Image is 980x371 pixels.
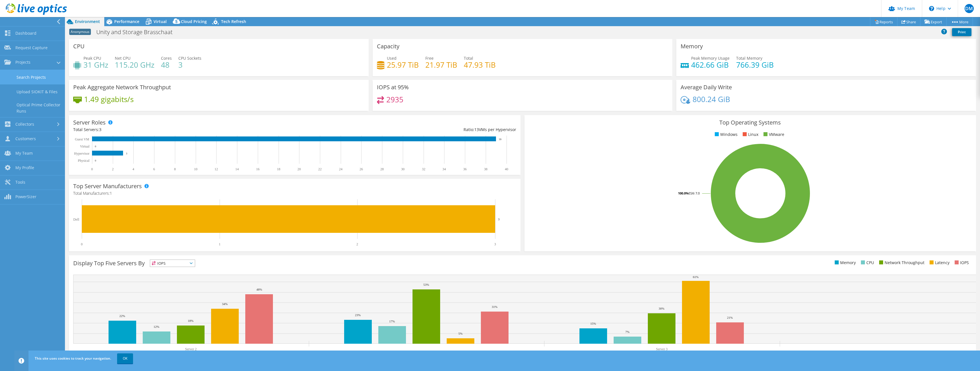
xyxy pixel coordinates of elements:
h3: IOPS at 95% [377,84,409,90]
text: 39 [499,138,502,141]
h1: Unity and Storage Brasschaat [94,29,181,35]
text: Virtual [80,144,90,148]
text: 10 [194,167,197,171]
span: Peak Memory Usage [691,55,730,61]
span: Used [387,55,397,61]
text: 38 [484,167,487,171]
h3: Peak Aggregate Network Throughput [73,84,171,90]
text: 30 [401,167,405,171]
span: CPU Sockets [178,55,201,61]
text: 0 [91,167,93,171]
text: 31% [492,305,497,308]
h3: Top Server Manufacturers [73,183,142,189]
a: OK [117,353,133,364]
li: IOPS [953,260,969,266]
text: 12 [215,167,218,171]
div: Total Servers: [73,127,295,133]
text: Hypervisor [74,152,89,156]
text: 0 [95,159,96,162]
text: 48% [256,288,262,291]
a: More [946,17,973,26]
h4: 766.39 GiB [736,62,774,68]
text: 53% [423,283,429,286]
span: Tech Refresh [221,19,246,24]
li: Windows [713,131,738,138]
text: Guest VM [75,137,89,141]
text: 16 [256,167,260,171]
text: 2 [356,242,358,246]
text: 6 [153,167,155,171]
h3: Memory [681,43,703,49]
h4: 1.49 gigabits/s [84,96,134,102]
li: Linux [741,131,758,138]
text: 30% [659,307,664,310]
span: Cores [161,55,172,61]
h4: 115.20 GHz [115,62,154,68]
text: 12% [154,325,159,328]
span: Total [464,55,473,61]
text: Server 2 [185,347,197,351]
h4: Total Manufacturers: [73,190,516,196]
text: 0 [81,242,83,246]
svg: \n [929,6,934,11]
span: Cloud Pricing [181,19,207,24]
h4: 48 [161,62,172,68]
a: Share [897,17,920,26]
tspan: ESXi 7.0 [689,191,700,195]
text: Physical [78,159,89,163]
text: 3 [498,217,500,221]
li: Latency [928,260,950,266]
h3: Average Daily Write [681,84,732,90]
text: 22 [318,167,322,171]
text: Dell [73,217,79,221]
text: 14 [235,167,239,171]
text: 15% [590,322,596,325]
text: 3 [126,152,127,155]
h4: 3 [178,62,201,68]
span: Anonymous [69,29,91,35]
li: Network Throughput [878,260,924,266]
div: Ratio: VMs per Hypervisor [295,127,516,133]
text: 1 [219,242,220,246]
li: VMware [762,131,784,138]
span: 13 [474,127,479,132]
text: 26 [360,167,363,171]
text: 17% [389,320,395,323]
span: This site uses cookies to track your navigation. [35,356,111,361]
text: 0 [95,145,96,148]
span: Total Memory [736,55,762,61]
span: 1 [110,190,112,196]
li: Memory [833,260,856,266]
h4: 21.97 TiB [425,62,457,68]
a: Print [952,28,971,36]
span: Free [425,55,434,61]
a: Export [920,17,947,26]
span: Peak CPU [83,55,101,61]
text: 18% [188,319,193,322]
text: 34 [442,167,446,171]
text: 24 [339,167,342,171]
text: 2 [112,167,114,171]
span: 3 [99,127,101,132]
text: 20 [297,167,301,171]
text: 36 [463,167,467,171]
text: 28 [380,167,384,171]
text: 8 [174,167,176,171]
span: Net CPU [115,55,130,61]
text: 40 [505,167,508,171]
span: DM [965,4,974,13]
h4: 25.97 TiB [387,62,419,68]
h4: 47.93 TiB [464,62,496,68]
text: 21% [727,316,733,319]
text: 34% [222,302,228,306]
text: 18 [277,167,280,171]
h4: 462.66 GiB [691,62,730,68]
span: Environment [75,19,100,24]
text: 3 [494,242,496,246]
text: 23% [355,313,361,317]
span: Virtual [154,19,167,24]
li: CPU [859,260,874,266]
text: 5% [458,332,463,335]
text: 61% [693,275,699,279]
span: Performance [114,19,139,24]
